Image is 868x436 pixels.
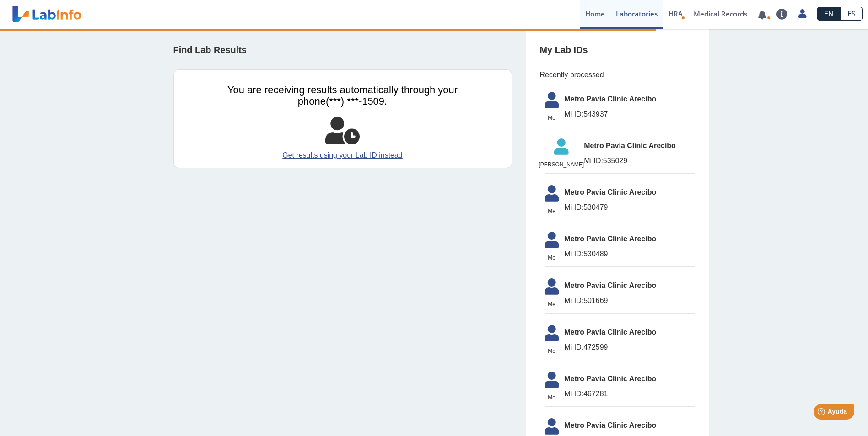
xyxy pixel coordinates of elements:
span: Me [539,254,565,262]
span: Me [539,393,565,402]
span: Mi ID: [565,110,584,118]
span: Metro Pavia Clinic Arecibo [565,420,695,431]
span: Metro Pavia Clinic Arecibo [565,280,695,291]
span: Mi ID: [584,157,603,165]
span: Metro Pavia Clinic Arecibo [584,140,695,151]
iframe: Help widget launcher [787,400,858,426]
span: You are receiving results automatically through your phone [227,84,458,107]
span: [PERSON_NAME] [539,160,584,169]
span: HRA [669,9,683,18]
span: 530489 [565,249,695,260]
span: Mi ID: [565,390,584,398]
span: Me [539,114,565,122]
h4: My Lab IDs [540,45,588,56]
a: EN [817,7,841,21]
a: ES [841,7,863,21]
span: 472599 [565,342,695,353]
span: 543937 [565,109,695,120]
span: Metro Pavia Clinic Arecibo [565,187,695,198]
span: Metro Pavia Clinic Arecibo [565,373,695,384]
span: 530479 [565,202,695,213]
span: Me [539,207,565,215]
span: Mi ID: [565,297,584,304]
span: Me [539,347,565,355]
span: 501669 [565,295,695,306]
h4: Find Lab Results [173,45,247,56]
span: Metro Pavia Clinic Arecibo [565,94,695,105]
span: Mi ID: [565,250,584,258]
a: Get results using your Lab ID instead [217,150,468,161]
span: Mi ID: [565,343,584,351]
span: Metro Pavia Clinic Arecibo [565,327,695,338]
span: Metro Pavia Clinic Arecibo [565,234,695,245]
span: Mi ID: [565,203,584,211]
span: Recently processed [540,69,695,80]
span: 467281 [565,388,695,399]
span: Me [539,300,565,308]
span: 535029 [584,155,695,166]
